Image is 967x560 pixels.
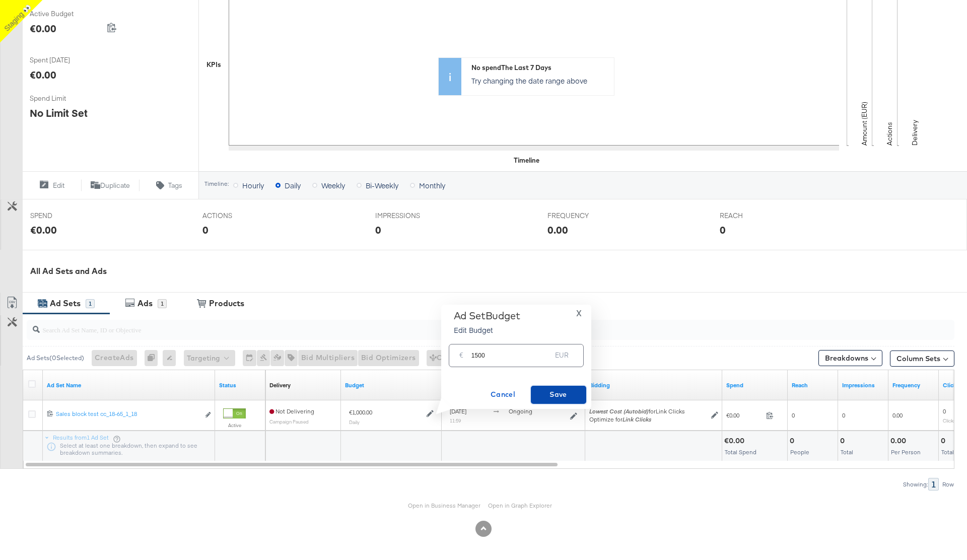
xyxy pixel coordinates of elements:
[30,55,105,65] span: Spent [DATE]
[30,223,57,237] div: €0.00
[589,407,649,415] em: Lowest Cost (Autobid)
[56,410,199,418] div: Sales block test cc_18-65_1_18
[30,67,56,82] div: €0.00
[941,448,954,456] span: Total
[576,306,582,320] span: X
[535,388,582,401] span: Save
[419,180,445,190] span: Monthly
[479,388,527,401] span: Cancel
[30,94,105,103] span: Spend Limit
[30,106,88,120] div: No Limit Set
[145,350,163,366] div: 0
[928,478,939,491] div: 1
[375,223,381,237] div: 0
[450,407,466,415] span: [DATE]
[242,180,264,190] span: Hourly
[269,381,291,389] div: Delivery
[790,448,809,456] span: People
[572,310,586,317] button: X
[81,179,140,191] button: Duplicate
[30,265,967,277] div: All Ad Sets and Ads
[455,348,467,367] div: €
[345,381,438,389] a: Shows the current budget of Ad Set.
[223,422,246,429] label: Active
[942,481,954,488] div: Row
[941,436,948,446] div: 0
[158,299,167,308] div: 1
[471,76,609,86] p: Try changing the date range above
[891,448,921,456] span: Per Person
[53,181,64,190] span: Edit
[269,418,309,425] sub: Campaign Paused
[475,386,531,404] button: Cancel
[450,417,461,424] sub: 11:59
[726,411,762,419] span: €0.00
[269,407,314,415] span: Not Delivering
[269,381,291,389] a: Reflects the ability of your Ad Set to achieve delivery based on ad states, schedule and budget.
[720,223,726,237] div: 0
[790,436,797,446] div: 0
[375,211,451,221] span: IMPRESSIONS
[903,481,928,488] div: Showing:
[488,502,552,509] a: Open in Graph Explorer
[168,181,182,190] span: Tags
[720,211,795,221] span: REACH
[366,180,398,190] span: Bi-Weekly
[219,381,261,389] a: Shows the current state of your Ad Set.
[623,415,651,423] em: Link Clicks
[589,407,685,415] span: for Link Clicks
[531,386,586,404] button: Save
[890,351,954,367] button: Column Sets
[86,299,95,308] div: 1
[408,502,480,509] a: Open in Business Manager
[841,448,853,456] span: Total
[40,316,869,335] input: Search Ad Set Name, ID or Objective
[56,410,199,421] a: Sales block test cc_18-65_1_18
[725,448,756,456] span: Total Spend
[349,419,360,425] sub: Daily
[471,340,551,362] input: Enter your budget
[471,63,609,73] div: No spend The Last 7 Days
[454,325,520,335] p: Edit Budget
[892,381,935,389] a: The average number of times your ad was served to each person.
[943,407,946,415] span: 0
[30,21,56,36] div: €0.00
[22,179,81,191] button: Edit
[209,298,244,309] div: Products
[726,381,784,389] a: The total amount spent to date.
[202,211,278,221] span: ACTIONS
[321,180,345,190] span: Weekly
[47,381,211,389] a: Your Ad Set name.
[842,381,884,389] a: The number of times your ad was served. On mobile apps an ad is counted as served the first time ...
[792,381,834,389] a: The number of people your ad was served to.
[140,179,198,191] button: Tags
[30,9,105,19] span: Active Budget
[349,408,372,416] div: €1,000.00
[285,180,301,190] span: Daily
[892,411,903,419] span: 0.00
[589,381,718,389] a: Shows your bid and optimisation settings for this Ad Set.
[547,211,623,221] span: FREQUENCY
[890,436,909,446] div: 0.00
[589,415,685,424] div: Optimize for
[551,348,573,367] div: EUR
[137,298,153,309] div: Ads
[204,180,229,187] div: Timeline:
[50,298,81,309] div: Ad Sets
[30,211,106,221] span: SPEND
[100,181,130,190] span: Duplicate
[792,411,795,419] span: 0
[454,310,520,322] div: Ad Set Budget
[202,223,209,237] div: 0
[509,407,532,415] span: ongoing
[818,350,882,366] button: Breakdowns
[724,436,747,446] div: €0.00
[547,223,568,237] div: 0.00
[842,411,845,419] span: 0
[840,436,848,446] div: 0
[27,354,84,363] div: Ad Sets ( 0 Selected)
